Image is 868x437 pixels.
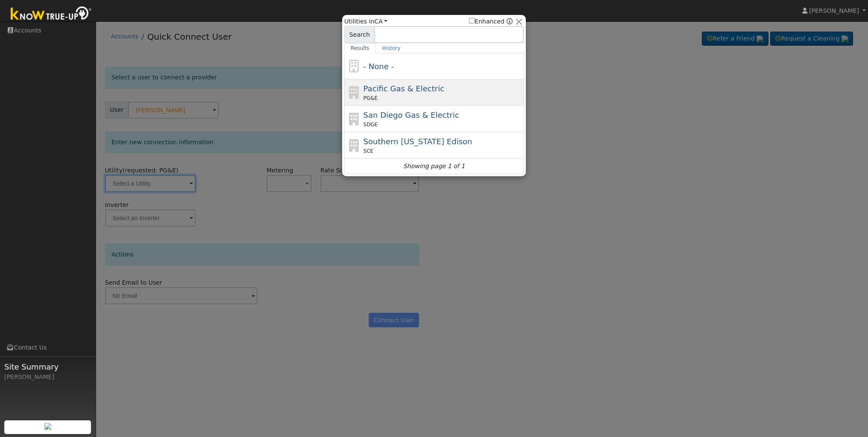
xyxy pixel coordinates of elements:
[4,373,91,382] div: [PERSON_NAME]
[507,18,513,25] a: Enhanced Providers
[364,111,459,119] span: San Diego Gas & Electric
[364,121,378,128] span: SDGE
[344,26,375,43] span: Search
[469,17,513,26] span: Show enhanced providers
[364,147,374,155] span: SCE
[6,5,96,24] img: Know True-Up
[364,137,472,146] span: Southern [US_STATE] Edison
[344,43,376,53] a: Results
[364,62,394,71] span: - None -
[364,94,378,102] span: PG&E
[469,18,475,23] input: Enhanced
[344,17,387,26] span: Utilities in
[364,84,444,93] span: Pacific Gas & Electric
[374,18,387,25] a: CA
[469,17,504,26] label: Enhanced
[376,43,407,53] a: History
[809,7,859,14] span: [PERSON_NAME]
[403,162,465,171] i: Showing page 1 of 1
[4,361,91,373] span: Site Summary
[44,423,51,430] img: retrieve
